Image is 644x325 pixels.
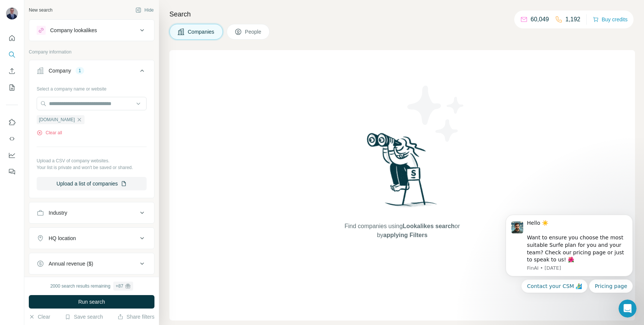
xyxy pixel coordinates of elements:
[6,31,18,45] button: Quick start
[403,223,455,229] span: Lookalikes search
[37,129,62,136] button: Clear all
[76,67,84,74] div: 1
[49,67,71,74] div: Company
[49,260,93,267] div: Annual revenue ($)
[6,48,18,61] button: Search
[6,132,18,145] button: Use Surfe API
[169,9,635,19] h4: Search
[37,157,147,164] p: Upload a CSV of company websites.
[494,190,644,305] iframe: Intercom notifications message
[37,164,147,171] p: Your list is private and won't be saved or shared.
[6,165,18,178] button: Feedback
[6,81,18,94] button: My lists
[6,148,18,162] button: Dashboard
[364,131,441,214] img: Surfe Illustration - Woman searching with binoculars
[50,282,133,291] div: 2000 search results remaining
[29,295,154,309] button: Run search
[39,116,75,123] span: [DOMAIN_NAME]
[130,4,159,16] button: Hide
[117,313,154,321] button: Share filters
[65,313,103,321] button: Save search
[565,15,580,24] p: 1,192
[6,116,18,129] button: Use Surfe on LinkedIn
[245,28,262,36] span: People
[342,222,462,240] span: Find companies using or by
[6,7,18,19] img: Avatar
[402,80,470,147] img: Surfe Illustration - Stars
[188,28,215,36] span: Companies
[383,232,427,238] span: applying Filters
[619,300,637,318] iframe: Intercom live chat
[29,21,154,39] button: Company lookalikes
[49,234,76,242] div: HQ location
[29,49,154,55] p: Company information
[116,283,123,289] div: + 87
[29,62,154,83] button: Company1
[531,15,549,24] p: 60,049
[29,313,50,321] button: Clear
[29,229,154,247] button: HQ location
[37,83,147,92] div: Select a company name or website
[78,298,105,306] span: Run search
[29,7,52,13] div: New search
[29,255,154,273] button: Annual revenue ($)
[593,14,628,25] button: Buy credits
[37,177,147,190] button: Upload a list of companies
[6,64,18,78] button: Enrich CSV
[49,209,67,217] div: Industry
[50,27,97,34] div: Company lookalikes
[29,204,154,222] button: Industry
